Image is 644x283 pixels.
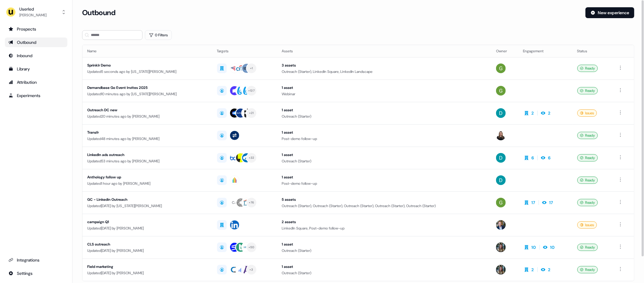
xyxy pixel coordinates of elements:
[87,158,207,164] div: Updated 53 minutes ago by [PERSON_NAME]
[531,244,536,250] div: 10
[585,7,634,18] button: New experience
[87,136,207,142] div: Updated 48 minutes ago by [PERSON_NAME]
[531,155,534,161] div: 6
[548,155,550,161] div: 6
[577,132,598,139] div: Ready
[577,65,598,72] div: Ready
[5,77,67,87] a: Go to attribution
[5,51,67,60] a: Go to Inbound
[8,79,64,85] div: Attribution
[548,267,550,273] div: 2
[87,219,207,225] div: campaign Q1
[5,268,67,278] a: Go to integrations
[282,174,486,180] div: 1 asset
[491,45,518,57] th: Owner
[577,199,598,206] div: Ready
[248,88,255,93] div: + 137
[282,264,486,270] div: 1 asset
[496,63,506,73] img: Georgia
[496,265,506,275] img: Charlotte
[572,45,612,57] th: Status
[87,107,207,113] div: Outreach DC new
[8,270,64,276] div: Settings
[531,110,534,116] div: 2
[282,219,486,225] div: 2 assets
[8,39,64,45] div: Outbound
[87,197,207,203] div: GC - Linkedin Outreach
[87,225,207,231] div: Updated [DATE] by [PERSON_NAME]
[249,200,254,205] div: + 76
[496,108,506,118] img: David
[282,69,486,75] div: Outreach (Starter), LinkedIn Square, LinkedIn Landscape
[8,93,64,99] div: Experiments
[249,267,253,272] div: + 3
[531,200,535,206] div: 17
[518,45,572,57] th: Engagement
[577,87,598,94] div: Ready
[8,26,64,32] div: Prospects
[282,158,486,164] div: Outreach (Starter)
[282,152,486,158] div: 1 asset
[87,152,207,158] div: LinkedIn ads outreach
[232,200,237,206] div: CA
[87,91,207,97] div: Updated 10 minutes ago by [US_STATE][PERSON_NAME]
[282,85,486,91] div: 1 asset
[496,86,506,96] img: Georgia
[577,109,597,117] div: Issues
[5,64,67,74] a: Go to templates
[250,66,253,71] div: + 1
[5,24,67,34] a: Go to prospects
[282,113,486,119] div: Outreach (Starter)
[282,248,486,254] div: Outreach (Starter)
[82,8,115,17] h3: Outbound
[282,270,486,276] div: Outreach (Starter)
[577,177,598,184] div: Ready
[87,264,207,270] div: Field marketing
[87,270,207,276] div: Updated [DATE] by [PERSON_NAME]
[248,245,255,250] div: + 50
[5,37,67,47] a: Go to outbound experience
[282,129,486,135] div: 1 asset
[249,155,254,161] div: + 32
[282,136,486,142] div: Post-demo follow-up
[577,266,598,273] div: Ready
[82,45,212,57] th: Name
[496,131,506,140] img: Geneviève
[548,110,550,116] div: 2
[282,225,486,231] div: LinkedIn Square, Post-demo follow-up
[87,248,207,254] div: Updated [DATE] by [PERSON_NAME]
[87,62,207,68] div: Sprinklr Demo
[87,113,207,119] div: Updated 20 minutes ago by [PERSON_NAME]
[282,107,486,113] div: 1 asset
[8,66,64,72] div: Library
[87,241,207,247] div: CLS outreach
[282,203,486,209] div: Outreach (Starter), Outreach (Starter), Outreach (Starter), Outreach (Starter), Outreach (Starter)
[249,110,254,116] div: + 21
[496,153,506,163] img: David
[19,12,46,18] div: [PERSON_NAME]
[282,241,486,247] div: 1 asset
[5,5,67,19] button: Userled[PERSON_NAME]
[87,181,207,187] div: Updated 1 hour ago by [PERSON_NAME]
[8,53,64,59] div: Inbound
[87,85,207,91] div: Demandbase Go Event Invites 2025
[5,91,67,100] a: Go to experiments
[496,220,506,230] img: Yann
[282,197,486,203] div: 5 assets
[577,244,598,251] div: Ready
[549,200,553,206] div: 17
[577,221,597,229] div: Issues
[5,255,67,265] a: Go to integrations
[577,154,598,161] div: Ready
[212,45,277,57] th: Targets
[282,91,486,97] div: Webinar
[496,198,506,207] img: Georgia
[87,129,207,135] div: Transfr
[87,174,207,180] div: Anthology follow up
[8,257,64,263] div: Integrations
[19,6,46,12] div: Userled
[531,267,534,273] div: 2
[87,69,207,75] div: Updated 5 seconds ago by [US_STATE][PERSON_NAME]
